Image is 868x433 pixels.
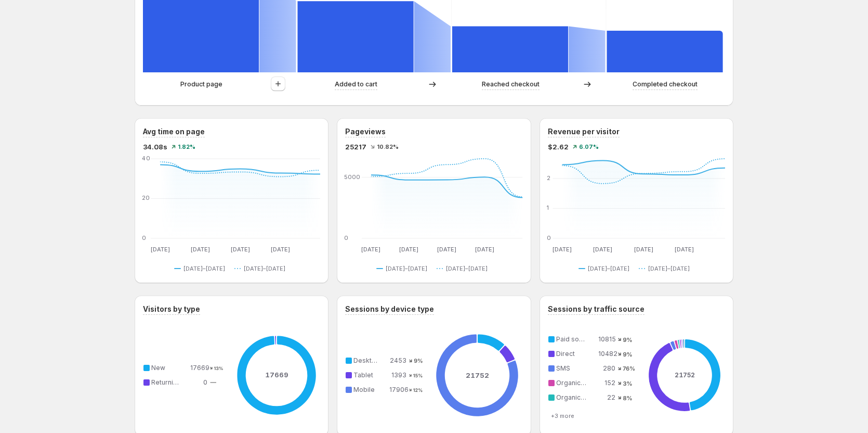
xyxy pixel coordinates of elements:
[174,262,229,275] button: [DATE]–[DATE]
[623,351,633,358] text: 9%
[413,387,423,393] text: 12%
[353,371,373,379] span: Tablet
[234,262,290,275] button: [DATE]–[DATE]
[437,246,456,253] text: [DATE]
[335,79,377,90] p: Added to cart
[151,378,181,386] span: Returning
[623,380,633,387] text: 3%
[588,264,629,273] span: [DATE]–[DATE]
[149,377,190,388] td: Returning
[376,262,431,275] button: [DATE]–[DATE]
[639,262,694,275] button: [DATE]–[DATE]
[353,356,380,364] span: Desktop
[244,264,285,273] span: [DATE]–[DATE]
[149,362,190,374] td: New
[548,142,569,152] span: $2.62
[547,234,551,241] text: 0
[548,412,577,420] button: +3 more
[548,126,620,137] h3: Revenue per visitor
[633,79,698,90] p: Completed checkout
[475,246,494,253] text: [DATE]
[482,79,540,90] p: Reached checkout
[554,348,598,360] td: Direct
[151,246,170,253] text: [DATE]
[142,195,150,202] text: 20
[351,370,388,381] td: Tablet
[214,365,223,371] text: 13%
[190,364,209,372] span: 17669
[446,264,488,273] span: [DATE]–[DATE]
[191,246,210,253] text: [DATE]
[556,335,589,343] span: Paid social
[143,126,205,137] h3: Avg time on page
[400,246,419,253] text: [DATE]
[203,378,207,386] span: 0
[556,379,603,387] span: Organic search
[598,335,616,343] span: 10815
[604,379,615,387] span: 152
[579,144,599,150] span: 6.07%
[183,264,225,273] span: [DATE]–[DATE]
[623,394,633,402] text: 8%
[298,1,414,72] path: Added to cart: 2493
[180,79,222,90] p: Product page
[607,393,615,401] span: 22
[142,155,150,162] text: 40
[556,364,570,372] span: SMS
[634,246,653,253] text: [DATE]
[390,356,406,364] span: 2453
[554,377,598,389] td: Organic search
[362,246,381,253] text: [DATE]
[345,304,434,314] h3: Sessions by device type
[353,386,375,393] span: Mobile
[547,174,550,182] text: 2
[603,364,615,372] span: 280
[623,365,636,373] text: 76%
[345,126,386,137] h3: Pageviews
[344,234,348,241] text: 0
[554,392,598,403] td: Organic social
[547,204,549,211] text: 1
[437,262,492,275] button: [DATE]–[DATE]
[231,246,250,253] text: [DATE]
[142,234,146,241] text: 0
[553,246,572,253] text: [DATE]
[414,358,423,365] text: 9%
[554,363,598,374] td: SMS
[598,350,617,358] span: 10482
[593,246,612,253] text: [DATE]
[389,386,409,393] span: 17906
[452,27,568,72] path: Reached checkout: 823
[413,373,423,378] text: 15%
[351,355,388,366] td: Desktop
[648,264,690,273] span: [DATE]–[DATE]
[178,144,195,150] span: 1.82%
[271,246,290,253] text: [DATE]
[556,393,600,401] span: Organic social
[386,264,427,273] span: [DATE]–[DATE]
[554,334,598,345] td: Paid social
[345,142,366,152] span: 25217
[344,173,360,181] text: 5000
[143,304,200,314] h3: Visitors by type
[151,364,165,372] span: New
[377,144,399,150] span: 10.82%
[578,262,634,275] button: [DATE]–[DATE]
[351,384,388,396] td: Mobile
[548,304,645,314] h3: Sessions by traffic source
[623,336,633,343] text: 9%
[556,350,575,358] span: Direct
[391,371,406,379] span: 1393
[143,142,167,152] span: 34.08s
[675,246,694,253] text: [DATE]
